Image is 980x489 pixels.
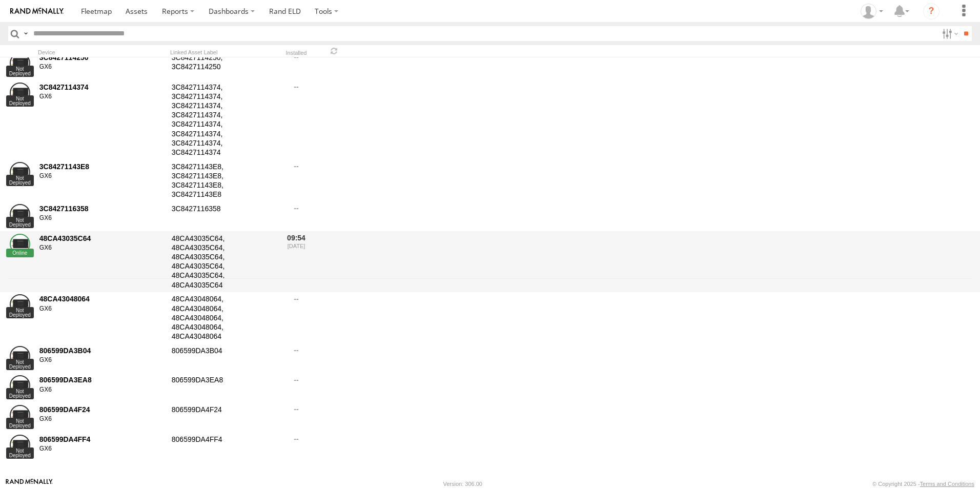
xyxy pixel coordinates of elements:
div: © Copyright 2025 - [872,481,974,487]
div: Version: 306.00 [443,481,482,487]
div: GX6 [39,445,165,453]
div: 3C8427116358 [170,202,273,230]
div: GX6 [39,305,165,313]
span: Refresh [328,46,340,56]
div: 806599DA4F24 [39,405,165,414]
div: 48CA43048064, 48CA43048064, 48CA43048064, 48CA43048064, 48CA43048064 [170,293,273,343]
div: GX6 [39,415,165,423]
div: 48CA43035C64, 48CA43035C64, 48CA43035C64, 48CA43035C64, 48CA43035C64, 48CA43035C64 [170,232,273,291]
div: 806599DA4FF4 [39,435,165,444]
div: 806599DA4FF4 [170,433,273,461]
div: 3C84271143E8, 3C84271143E8, 3C84271143E8, 3C84271143E8 [170,160,273,200]
div: GX6 [39,356,165,364]
div: 3C8427116358 [39,204,165,213]
div: Devan Weelborg [857,4,887,19]
div: 09:54 [DATE] [277,232,316,291]
a: Visit our Website [6,479,53,489]
div: GX6 [39,214,165,222]
label: Search Query [22,26,30,41]
i: ? [923,3,940,19]
div: Installed [277,51,316,56]
div: 3C8427114374 [39,83,165,92]
div: 3C8427114250, 3C8427114250 [170,51,273,79]
div: 806599DA4F24 [170,403,273,431]
div: 3C84271143E8 [39,162,165,171]
div: 48CA43035C64 [39,234,165,243]
div: GX6 [39,93,165,101]
a: Terms and Conditions [920,481,974,487]
div: 806599DA3B04 [39,346,165,355]
div: Device [38,49,166,56]
img: rand-logo.svg [10,8,64,15]
div: 3C8427114250 [39,53,165,62]
div: GX6 [39,63,165,71]
div: Linked Asset Label [170,49,273,56]
label: Search Filter Options [938,26,960,41]
div: 806599DA3B04 [170,344,273,372]
div: 48CA43048064 [39,294,165,303]
div: 806599DA3EA8 [170,374,273,402]
div: GX6 [39,386,165,394]
div: GX6 [39,172,165,180]
div: 806599DA3EA8 [39,375,165,384]
div: GX6 [39,244,165,252]
div: 3C8427114374, 3C8427114374, 3C8427114374, 3C8427114374, 3C8427114374, 3C8427114374, 3C8427114374,... [170,81,273,158]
